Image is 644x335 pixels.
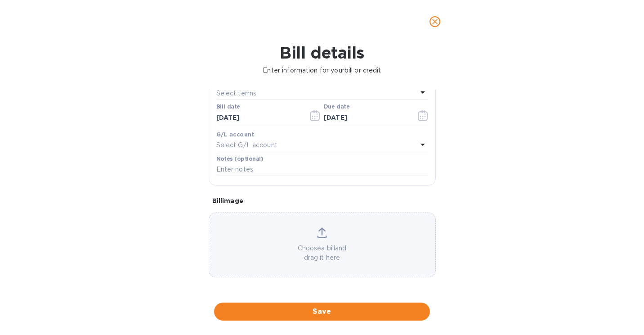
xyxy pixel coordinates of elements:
button: Save [214,303,430,321]
h1: Bill details [7,43,637,62]
label: Bill date [216,104,240,110]
input: Select date [216,111,301,124]
p: Bill image [212,196,432,205]
label: Due date [324,104,349,110]
p: Choose a bill and drag it here [209,244,435,263]
label: Notes (optional) [216,156,264,162]
p: Enter information for your bill or credit [7,66,637,75]
p: Select G/L account [216,140,277,150]
span: Save [221,306,423,317]
input: Enter notes [216,163,428,177]
input: Due date [324,111,409,124]
p: Select terms [216,89,257,98]
b: G/L account [216,131,255,138]
button: close [424,11,446,32]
